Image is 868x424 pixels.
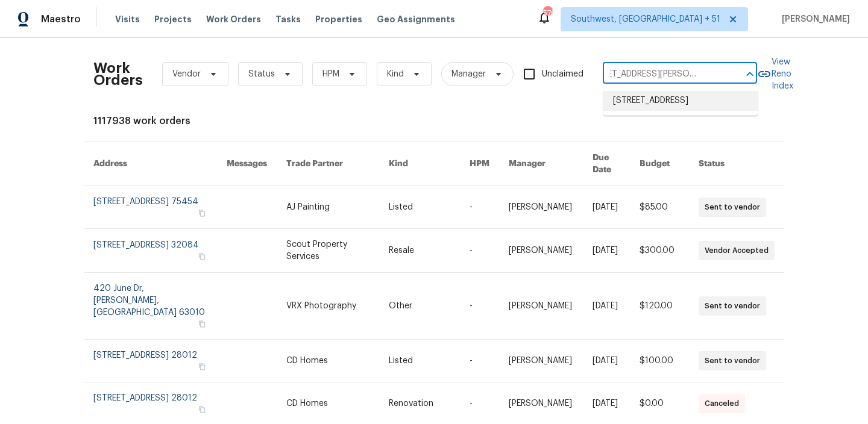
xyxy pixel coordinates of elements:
td: - [460,229,499,273]
th: Manager [499,142,583,186]
span: Maestro [41,13,81,25]
h2: Work Orders [93,62,143,86]
span: Vendor [172,68,201,80]
button: Copy Address [197,208,207,219]
td: AJ Painting [277,186,380,229]
th: Status [689,142,784,186]
button: Copy Address [197,361,207,372]
span: Projects [154,13,192,25]
th: Budget [630,142,689,186]
input: Enter in an address [603,65,723,84]
span: Unclaimed [542,68,583,81]
div: 1117938 work orders [93,115,775,127]
th: Kind [379,142,460,186]
th: Messages [217,142,277,186]
span: HPM [322,68,339,80]
th: Address [84,142,217,186]
td: Other [379,273,460,340]
td: [PERSON_NAME] [499,186,583,229]
th: Trade Partner [277,142,380,186]
li: [STREET_ADDRESS] [603,91,758,111]
span: Kind [387,68,404,80]
td: - [460,186,499,229]
th: Due Date [583,142,630,186]
span: Properties [315,13,362,25]
td: VRX Photography [277,273,380,340]
th: HPM [460,142,499,186]
span: Work Orders [206,13,261,25]
td: Scout Property Services [277,229,380,273]
td: Listed [379,340,460,382]
td: Listed [379,186,460,229]
span: Visits [115,13,140,25]
span: Southwest, [GEOGRAPHIC_DATA] + 51 [571,13,720,25]
span: Status [248,68,275,80]
span: Manager [451,68,486,80]
td: [PERSON_NAME] [499,229,583,273]
span: [PERSON_NAME] [777,13,850,25]
div: 570 [543,7,552,19]
button: Copy Address [197,319,207,329]
button: Close [741,66,758,83]
span: Geo Assignments [377,13,455,25]
button: Copy Address [197,404,207,415]
td: CD Homes [277,340,380,382]
td: [PERSON_NAME] [499,340,583,382]
span: Tasks [275,15,301,23]
td: Resale [379,229,460,273]
button: Copy Address [197,251,207,262]
td: - [460,273,499,340]
td: - [460,340,499,382]
a: View Reno Index [757,56,793,92]
td: [PERSON_NAME] [499,273,583,340]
